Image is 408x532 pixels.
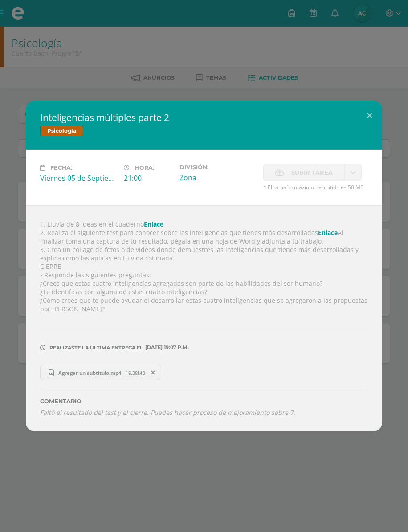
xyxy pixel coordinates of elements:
span: Agregar un subtítulo.mp4 [54,370,126,376]
i: Faltó el resultado del test y el cierre. Puedes hacer proceso de mejoramiento sobre 7. [40,408,295,417]
span: Realizaste la última entrega el [49,345,143,351]
div: 21:00 [124,173,172,183]
h2: Inteligencias múltiples parte 2 [40,111,368,124]
span: Fecha: [50,164,72,171]
span: Subir tarea [291,164,333,181]
span: Hora: [135,164,154,171]
span: [DATE] 19:07 p.m. [143,347,189,348]
span: 19.38MB [126,370,145,376]
a: Agregar un subtítulo.mp4 19.38MB [40,365,161,380]
label: Comentario [40,398,368,405]
span: Remover entrega [146,368,161,378]
a: Enlace [318,228,338,237]
label: División: [180,164,256,171]
button: Close (Esc) [357,101,382,131]
div: Viernes 05 de Septiembre [40,173,117,183]
label: La fecha de entrega ha expirado [263,164,344,181]
a: La fecha de entrega ha expirado [344,164,362,181]
span: Psicología [40,126,83,136]
a: Enlace [144,220,163,228]
span: * El tamaño máximo permitido es 50 MB [263,183,368,191]
div: Zona [180,173,256,183]
div: 1. Lluvia de 8 ideas en el cuaderno 2. Realiza el siguiente test para conocer sobre las inteligen... [26,205,382,431]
